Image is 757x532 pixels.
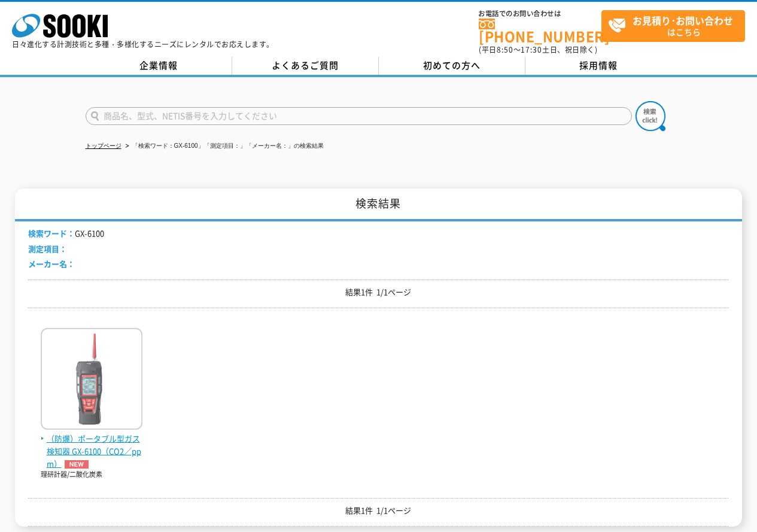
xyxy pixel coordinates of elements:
span: （防爆）ポータブル型ガス検知器 GX-6100（CO2／ppm） [41,433,142,470]
span: 検索ワード： [28,227,75,239]
strong: お見積り･お問い合わせ [633,13,733,28]
span: 17:30 [521,44,542,55]
a: [PHONE_NUMBER] [479,19,601,43]
p: 理研計器/二酸化炭素 [41,470,142,480]
span: 初めての方へ [423,59,481,72]
p: 日々進化する計測技術と多種・多様化するニーズにレンタルでお応えします。 [12,41,274,48]
a: トップページ [86,142,121,149]
span: メーカー名： [28,258,75,269]
li: 「検索ワード：GX-6100」「測定項目：」「メーカー名：」の検索結果 [123,140,324,153]
span: はこちら [608,11,744,41]
p: 結果1件 1/1ページ [28,286,728,299]
h1: 検索結果 [15,189,741,221]
span: (平日 ～ 土日、祝日除く) [479,44,597,55]
li: GX-6100 [28,227,104,240]
p: 結果1件 1/1ページ [28,504,728,517]
span: 測定項目： [28,243,67,254]
span: お電話でのお問い合わせは [479,10,601,17]
span: 8:50 [497,44,513,55]
a: 初めての方へ [379,57,525,75]
a: 企業情報 [86,57,232,75]
a: （防爆）ポータブル型ガス検知器 GX-6100（CO2／ppm）NEW [41,420,142,470]
img: NEW [62,460,92,469]
a: よくあるご質問 [232,57,379,75]
input: 商品名、型式、NETIS番号を入力してください [86,107,632,125]
a: お見積り･お問い合わせはこちら [601,10,745,42]
a: 採用情報 [525,57,672,75]
img: btn_search.png [636,101,665,131]
img: GX-6100（CO2／ppm） [41,328,142,433]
